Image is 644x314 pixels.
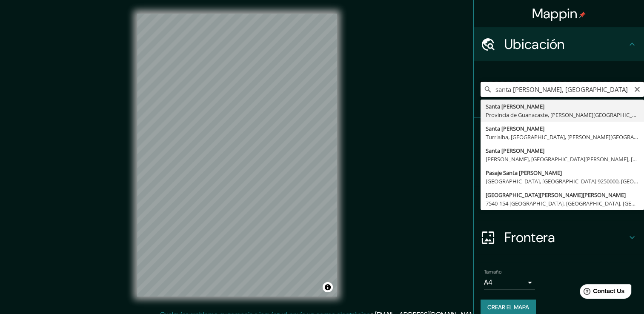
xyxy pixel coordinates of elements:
[486,111,639,119] div: Provincia de Guanacaste, [PERSON_NAME][GEOGRAPHIC_DATA]
[486,177,639,186] div: [GEOGRAPHIC_DATA], [GEOGRAPHIC_DATA] 9250000, [GEOGRAPHIC_DATA]
[486,168,639,177] div: Pasaje Santa [PERSON_NAME]
[579,11,586,18] img: pin-icon.png
[323,282,333,292] button: Alternar atribución
[486,133,639,141] div: Turrialba, [GEOGRAPHIC_DATA], [PERSON_NAME][GEOGRAPHIC_DATA]
[487,302,529,313] font: Crear el mapa
[474,118,644,152] div: Pines
[484,276,535,289] div: A4
[486,146,639,155] div: Santa [PERSON_NAME]
[504,195,627,212] h4: Diseño
[137,14,337,297] canvas: Mapa
[486,155,639,163] div: [PERSON_NAME], [GEOGRAPHIC_DATA][PERSON_NAME], [PERSON_NAME][GEOGRAPHIC_DATA]
[486,102,639,111] div: Santa [PERSON_NAME]
[532,5,578,23] font: Mappin
[486,199,639,208] div: 7540-154 [GEOGRAPHIC_DATA], [GEOGRAPHIC_DATA], [GEOGRAPHIC_DATA]
[568,281,635,305] iframe: Help widget launcher
[486,191,639,199] div: [GEOGRAPHIC_DATA][PERSON_NAME][PERSON_NAME]
[474,152,644,186] div: Estilo
[474,27,644,61] div: Ubicación
[481,82,644,97] input: Elige tu ciudad o área
[474,186,644,220] div: Diseño
[634,85,641,93] button: Claro
[484,268,501,276] label: Tamaño
[504,229,627,246] h4: Frontera
[504,36,627,53] h4: Ubicación
[486,124,639,133] div: Santa [PERSON_NAME]
[474,220,644,254] div: Frontera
